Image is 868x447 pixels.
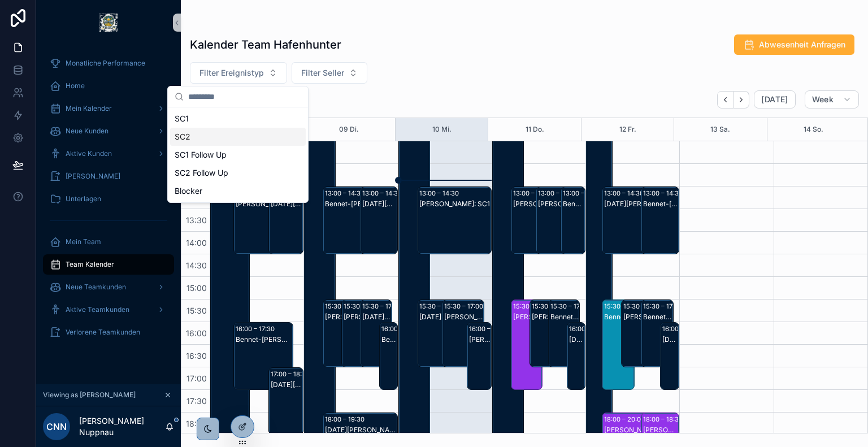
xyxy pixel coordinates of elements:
a: Verlorene Teamkunden [43,322,174,342]
div: Bennet-[PERSON_NAME]: SC1 [643,313,673,322]
button: Back [717,91,734,109]
div: 16:00 – 17:30 [662,323,704,335]
div: SC2 Follow Up [170,164,306,182]
div: 13:00 – 14:30Bennet-[PERSON_NAME]: SC1 [323,187,385,254]
div: 13:00 – 14:30[DATE][PERSON_NAME]: SC1 [602,187,667,254]
div: Bennet-[PERSON_NAME]: SC1 [236,335,292,344]
div: 16:00 – 17:30[DATE][PERSON_NAME]: SC1 [661,323,679,389]
span: 14:00 [183,238,210,248]
div: [PERSON_NAME]: SC1 [538,199,577,209]
div: 13:00 – 14:30 [325,188,367,199]
div: [PERSON_NAME]: SC1 [513,199,552,209]
a: Aktive Teamkunden [43,300,174,320]
div: 12 Fr. [619,118,636,141]
div: [DATE][PERSON_NAME]: SC1 [325,426,396,435]
div: 13:00 – 14:30[PERSON_NAME]: SC1 [418,187,491,254]
div: 15:30 – 17:00 [623,301,665,312]
div: [PERSON_NAME]: SC1 [532,313,560,322]
div: [PERSON_NAME]: SC1 [344,313,372,322]
span: Neue Teamkunden [66,283,126,292]
div: Bennet-[PERSON_NAME]: SC1 [563,199,584,209]
div: 15:30 – 17:00[PERSON_NAME]: SC1 [323,300,354,367]
span: Mein Team [66,237,101,246]
button: Select Button [292,62,367,84]
div: [DATE][PERSON_NAME]: SC1 [662,335,678,344]
div: 16:00 – 17:30Bennet-[PERSON_NAME]: SC1 [234,323,292,389]
button: 09 Di. [339,118,359,141]
div: 15:30 – 17:00 [532,301,574,312]
span: 13:30 [183,215,210,225]
p: [PERSON_NAME] Nuppnau [79,415,165,438]
div: [PERSON_NAME]: SC1 [623,313,653,322]
div: 13:00 – 14:30[PERSON_NAME]: SC1 [234,187,292,254]
div: Suggestions [168,107,308,202]
button: Abwesenheit Anfragen [734,34,854,55]
a: [PERSON_NAME] [43,166,174,186]
div: [PERSON_NAME]: SC1 [444,313,483,322]
a: Aktive Kunden [43,144,174,164]
div: Bennet-[PERSON_NAME]: SC1 [325,199,385,209]
span: Aktive Teamkunden [66,305,129,314]
div: 16:00 – 17:30 [381,323,423,335]
div: 13:00 – 14:30Bennet-[PERSON_NAME]: SC1 [561,187,585,254]
div: SC1 Follow Up [170,146,306,164]
div: 13:00 – 14:30 [513,188,555,199]
span: Home [66,81,85,90]
a: Mein Team [43,232,174,252]
button: 13 Sa. [710,118,730,141]
div: SC1 [170,110,306,128]
div: SC2 [170,128,306,146]
div: 17:00 – 18:30 [271,368,313,380]
span: Team Kalender [66,260,114,269]
div: 18:00 – 20:00 [604,414,648,425]
button: Select Button [190,62,287,84]
span: Verlorene Teamkunden [66,328,140,337]
span: 16:00 [183,328,210,338]
span: [PERSON_NAME] [66,172,120,181]
div: Bennet-[PERSON_NAME]: SC1 [643,199,679,209]
div: 13:00 – 14:30[DATE][PERSON_NAME]: SC1 [269,187,303,254]
div: [PERSON_NAME]: SC2 Follow Up [643,426,679,435]
button: 11 Do. [526,118,544,141]
div: 15:30 – 17:00[PERSON_NAME]: SC1 [442,300,484,367]
span: 18:00 [183,419,210,428]
div: 15:30 – 17:00 [419,301,461,312]
div: 15:30 – 17:00Bennet-[PERSON_NAME]: SC1 [549,300,579,367]
span: Viewing as [PERSON_NAME] [43,390,136,400]
div: 17:00 – 18:30[DATE][PERSON_NAME]: SC1 [269,368,303,435]
div: 10 Mi. [432,118,452,141]
a: Home [43,76,174,96]
div: Bennet-[PERSON_NAME]: SC2 [604,313,634,322]
div: 13:00 – 14:30[DATE][PERSON_NAME]: SC1 [361,187,397,254]
span: Filter Seller [301,67,344,79]
span: CNN [46,420,67,433]
div: 16:00 – 17:30Bennet-[PERSON_NAME]: SC1 [380,323,397,389]
a: Unterlagen [43,189,174,209]
div: 15:30 – 17:00[DATE][PERSON_NAME]: SC1 [418,300,459,367]
div: 15:30 – 17:30 [513,301,555,312]
div: 15:30 – 17:30Bennet-[PERSON_NAME]: SC2 [602,300,635,389]
span: Neue Kunden [66,127,108,136]
div: 13:00 – 14:30 [643,188,685,199]
div: [DATE][PERSON_NAME]: SC1 [271,199,302,209]
div: 16:00 – 17:30 [469,323,511,335]
span: Mein Kalender [66,104,112,113]
span: Monatliche Performance [66,59,145,68]
div: [DATE][PERSON_NAME]: SC1 [604,199,667,209]
div: 15:30 – 17:00 [325,301,367,312]
div: 13:00 – 14:30 [563,188,605,199]
span: Filter Ereignistyp [199,67,264,79]
span: Week [812,94,834,105]
div: Bennet-[PERSON_NAME]: SC1 [381,335,397,344]
div: 15:30 – 17:00 [643,301,685,312]
div: 13:00 – 14:30 [538,188,580,199]
div: 13:00 – 14:30 [419,188,462,199]
div: 16:00 – 17:30[DATE][PERSON_NAME]: SC1 [567,323,585,389]
div: [PERSON_NAME]: SC1 [236,199,292,209]
span: 15:00 [184,283,210,293]
button: [DATE] [754,90,795,109]
div: 13:00 – 14:30[PERSON_NAME]: SC1 [536,187,578,254]
div: Bennet-[PERSON_NAME]: SC1 [550,313,579,322]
